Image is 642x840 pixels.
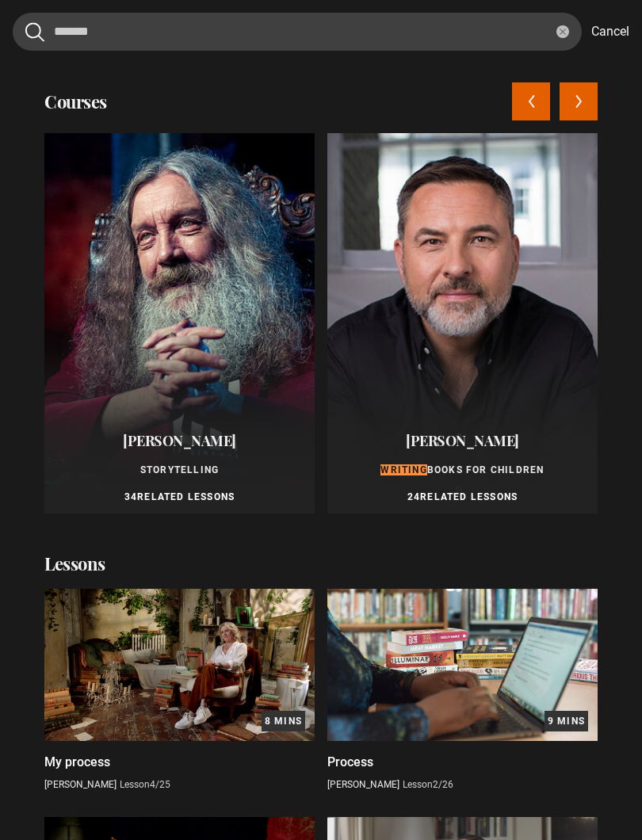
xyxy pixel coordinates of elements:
[403,779,453,790] span: Lesson 2 / 26
[25,22,44,42] button: Submit the search query
[123,431,236,450] span: [PERSON_NAME]
[327,133,598,514] a: [PERSON_NAME]WritingBooks for Children24Related Lessons
[44,133,315,514] a: [PERSON_NAME]Storytelling34Related Lessons
[327,754,373,769] span: Process
[406,431,519,450] span: [PERSON_NAME]
[140,464,219,475] span: Storytelling
[380,464,426,475] mark: Writing
[120,779,170,790] span: Lesson 4 / 25
[44,779,117,790] span: [PERSON_NAME]
[262,711,305,731] p: 8
[327,589,598,792] a: 9 minsProcess[PERSON_NAME]Lesson2/26
[44,90,107,114] h2: Courses
[44,552,598,576] h2: Lessons
[591,22,629,41] button: Cancel
[545,711,588,731] p: 9
[556,25,569,38] button: Clear the search query
[557,716,585,727] abbr: mins
[427,464,545,475] span: Books for Children
[44,754,110,769] span: My process
[274,716,302,727] abbr: mins
[337,490,588,504] p: 24 Related Lessons
[44,589,315,792] a: 8 minsMy process[PERSON_NAME]Lesson4/25
[54,490,305,504] p: 34 Related Lessons
[327,779,399,790] span: [PERSON_NAME]
[13,13,582,51] input: Search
